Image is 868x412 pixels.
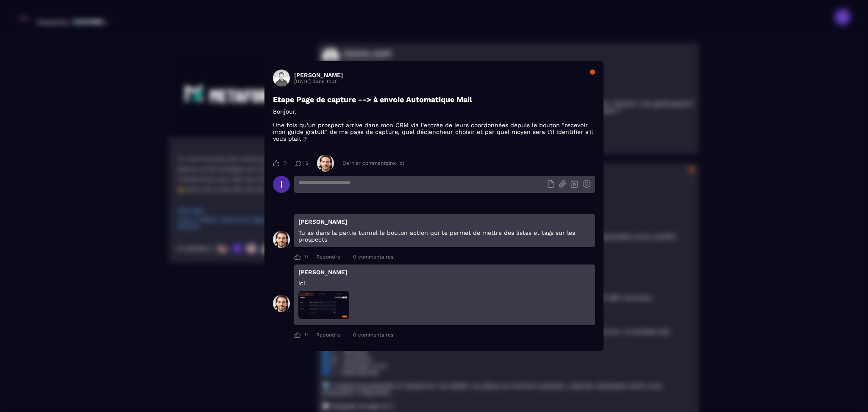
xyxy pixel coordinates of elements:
[298,269,591,276] p: [PERSON_NAME]
[273,108,595,142] p: Bonjour, Une fois qu'un prospect arrive dans mon CRM via l'entrée de leurs coordonnées depuis le ...
[298,218,591,225] p: [PERSON_NAME]
[358,254,393,260] span: commentaires
[284,160,287,167] span: 0
[306,160,309,166] span: 2
[316,332,340,338] div: Répondre
[316,254,340,260] div: Répondre
[273,95,595,104] h3: Etape Page de capture --> à envoie Automatique Mail
[294,72,343,78] h3: [PERSON_NAME]
[305,253,308,260] span: 0
[358,332,393,338] span: commentaires
[353,254,356,260] span: 0
[298,291,349,319] img: user photo
[298,229,591,243] p: Tu as dans la partie tunnel le bouton action qui te permet de mettre des listes et tags sur les p...
[342,160,404,166] div: Dernier commentaire: ici
[353,332,356,338] span: 0
[298,280,591,287] p: ici
[305,331,308,338] span: 0
[294,78,343,84] p: [DATE] dans Tout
